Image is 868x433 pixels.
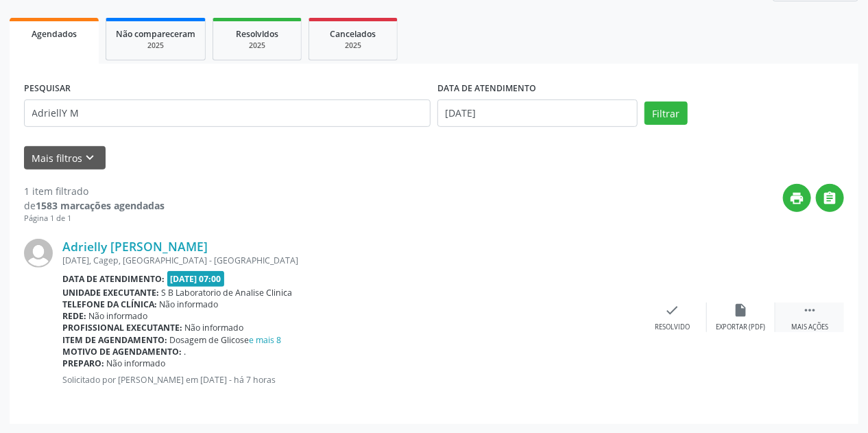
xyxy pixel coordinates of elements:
i: check [665,303,680,318]
a: Adrielly [PERSON_NAME] [62,239,208,254]
span: . [184,346,186,358]
b: Rede: [62,310,86,322]
i: insert_drive_file [734,303,749,318]
button: print [783,184,811,212]
div: Exportar (PDF) [716,323,766,332]
div: 1 item filtrado [24,184,165,198]
span: Não informado [160,299,219,310]
span: Não compareceram [116,28,195,40]
i:  [823,191,838,206]
span: Cancelados [330,28,376,40]
b: Item de agendamento: [62,334,167,346]
div: Página 1 de 1 [24,213,165,224]
i: print [790,191,805,206]
span: S B Laboratorio de Analise Clinica [162,287,293,299]
div: Mais ações [791,323,828,332]
div: 2025 [116,40,195,51]
input: Selecione um intervalo [437,100,638,127]
div: Resolvido [655,323,690,332]
strong: 1583 marcações agendadas [36,199,165,212]
span: Não informado [89,310,148,322]
label: DATA DE ATENDIMENTO [437,78,536,100]
input: Nome, CNS [24,100,431,127]
div: 2025 [319,40,387,51]
b: Data de atendimento: [62,273,165,285]
button: Filtrar [644,102,688,125]
b: Unidade executante: [62,287,159,299]
label: PESQUISAR [24,78,71,100]
div: 2025 [223,40,291,51]
span: Agendados [32,28,77,40]
button: Mais filtroskeyboard_arrow_down [24,146,106,170]
span: Não informado [185,322,244,333]
b: Telefone da clínica: [62,299,157,310]
b: Profissional executante: [62,322,182,333]
b: Preparo: [62,358,104,369]
img: img [24,239,53,268]
div: de [24,198,165,213]
i: keyboard_arrow_down [83,150,98,165]
span: Não informado [107,358,166,369]
button:  [816,184,844,212]
span: Resolvidos [236,28,278,40]
span: Dosagem de Glicose [170,334,282,346]
i:  [802,303,817,318]
b: Motivo de agendamento: [62,346,182,358]
div: [DATE], Cagep, [GEOGRAPHIC_DATA] - [GEOGRAPHIC_DATA] [62,255,638,266]
a: e mais 8 [250,334,282,346]
p: Solicitado por [PERSON_NAME] em [DATE] - há 7 horas [62,374,638,386]
span: [DATE] 07:00 [167,271,225,287]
